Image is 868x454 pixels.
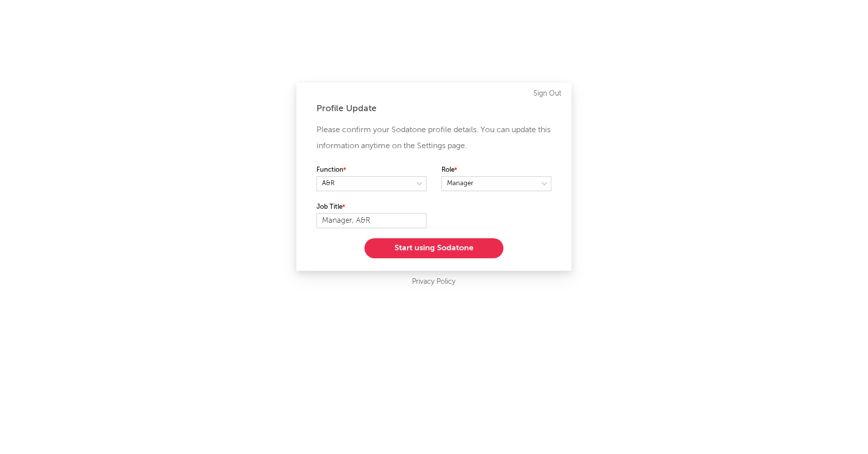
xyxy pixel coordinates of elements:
[412,276,456,288] a: Privacy Policy
[316,201,426,213] label: Job Title
[316,122,551,154] p: Please confirm your Sodatone profile details. You can update this information anytime on the Sett...
[533,88,561,100] a: Sign Out
[364,238,503,258] button: Start using Sodatone
[316,103,551,115] div: Profile Update
[316,164,426,176] label: Function
[441,164,551,176] label: Role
